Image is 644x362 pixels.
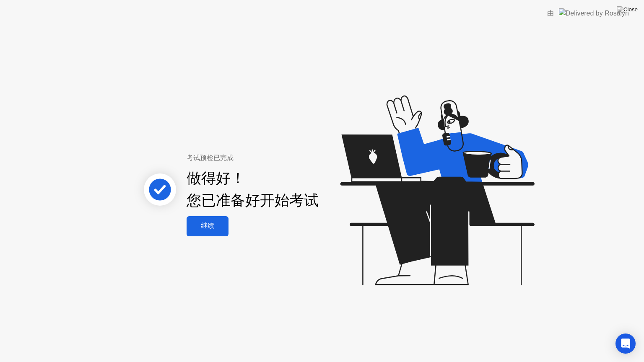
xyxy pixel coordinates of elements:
div: 做得好！ 您已准备好开始考试 [187,167,319,212]
button: 继续 [187,216,229,236]
div: 考试预检已完成 [187,153,360,163]
div: 继续 [189,222,226,230]
div: Open Intercom Messenger [615,334,636,354]
img: Close [617,6,638,13]
img: Delivered by Rosalyn [559,8,629,18]
div: 由 [547,8,554,18]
